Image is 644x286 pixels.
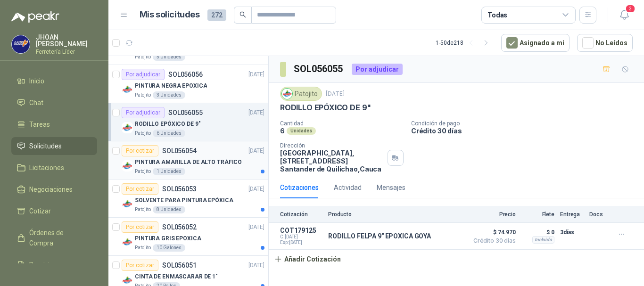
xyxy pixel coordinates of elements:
[469,211,516,218] p: Precio
[122,275,133,286] img: Company Logo
[11,11,59,23] img: Logo peakr
[11,137,97,155] a: Solicitudes
[521,211,554,218] p: Flete
[135,272,218,281] p: CINTA DE ENMASCARAR DE 1"
[153,206,185,213] div: 8 Unidades
[29,260,64,270] span: Remisiones
[248,108,264,117] p: [DATE]
[287,127,316,135] div: Unidades
[153,91,185,99] div: 3 Unidades
[334,182,362,193] div: Actividad
[153,130,185,137] div: 6 Unidades
[162,147,197,154] p: SOL056054
[153,168,185,175] div: 1 Unidades
[11,202,97,220] a: Cotizar
[11,115,97,133] a: Tareas
[616,7,633,24] button: 3
[168,109,203,116] p: SOL056055
[108,103,268,141] a: Por adjudicarSOL056055[DATE] Company LogoRODILLO EPÓXICO DE 9"Patojito6 Unidades
[135,234,201,243] p: PINTURA GRIS EPOXICA
[248,70,264,79] p: [DATE]
[577,34,633,52] button: No Leídos
[135,158,242,167] p: PINTURA AMARILLA DE ALTO TRÁFICO
[162,262,197,269] p: SOL056051
[328,211,463,218] p: Producto
[280,240,322,245] span: Exp: [DATE]
[248,223,264,232] p: [DATE]
[280,103,371,113] p: RODILLO EPÓXICO DE 9"
[280,87,322,101] div: Patojito
[135,130,151,137] p: Patojito
[207,9,226,21] span: 272
[560,211,584,218] p: Entrega
[328,232,431,240] p: RODILLO FELPA 9" EPOXICA GOYA
[589,211,608,218] p: Docs
[11,256,97,274] a: Remisiones
[280,127,285,135] p: 6
[11,180,97,198] a: Negociaciones
[29,98,43,108] span: Chat
[29,184,73,195] span: Negociaciones
[36,34,97,47] p: JHOAN [PERSON_NAME]
[11,94,97,112] a: Chat
[122,107,165,118] div: Por adjudicar
[282,89,292,99] img: Company Logo
[135,82,207,90] p: PINTURA NEGRA EPOXICA
[487,10,507,20] div: Todas
[168,71,203,78] p: SOL056056
[469,227,516,238] span: $ 74.970
[108,141,268,180] a: Por cotizarSOL056054[DATE] Company LogoPINTURA AMARILLA DE ALTO TRÁFICOPatojito1 Unidades
[122,221,158,233] div: Por cotizar
[436,35,494,50] div: 1 - 50 de 218
[411,127,640,135] p: Crédito 30 días
[36,49,97,55] p: Ferretería Líder
[29,141,62,151] span: Solicitudes
[140,8,200,22] h1: Mis solicitudes
[280,142,384,149] p: Dirección
[280,149,384,173] p: [GEOGRAPHIC_DATA], [STREET_ADDRESS] Santander de Quilichao , Cauca
[29,206,51,216] span: Cotizar
[280,211,322,218] p: Cotización
[108,218,268,256] a: Por cotizarSOL056052[DATE] Company LogoPINTURA GRIS EPOXICAPatojito10 Galones
[411,120,640,127] p: Condición de pago
[625,4,636,13] span: 3
[135,206,151,213] p: Patojito
[153,53,185,61] div: 5 Unidades
[29,76,44,86] span: Inicio
[162,186,197,192] p: SOL056053
[108,180,268,218] a: Por cotizarSOL056053[DATE] Company LogoSOLVENTE PARA PINTURA EPÓXICAPatojito8 Unidades
[248,261,264,270] p: [DATE]
[135,168,151,175] p: Patojito
[135,91,151,99] p: Patojito
[248,147,264,155] p: [DATE]
[469,238,516,244] span: Crédito 30 días
[162,224,197,230] p: SOL056052
[153,244,185,252] div: 10 Galones
[532,236,554,244] div: Incluido
[29,119,50,130] span: Tareas
[122,84,133,95] img: Company Logo
[135,244,151,252] p: Patojito
[11,72,97,90] a: Inicio
[12,35,30,53] img: Company Logo
[352,64,403,75] div: Por adjudicar
[239,11,246,18] span: search
[560,227,584,238] p: 3 días
[269,250,346,269] button: Añadir Cotización
[122,160,133,172] img: Company Logo
[294,62,344,76] h3: SOL056055
[122,69,165,80] div: Por adjudicar
[122,145,158,156] div: Por cotizar
[29,228,88,248] span: Órdenes de Compra
[11,224,97,252] a: Órdenes de Compra
[122,237,133,248] img: Company Logo
[326,90,345,98] p: [DATE]
[280,182,319,193] div: Cotizaciones
[11,159,97,177] a: Licitaciones
[280,227,322,234] p: COT179125
[501,34,570,52] button: Asignado a mi
[248,185,264,194] p: [DATE]
[122,122,133,133] img: Company Logo
[521,227,554,238] p: $ 0
[122,183,158,195] div: Por cotizar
